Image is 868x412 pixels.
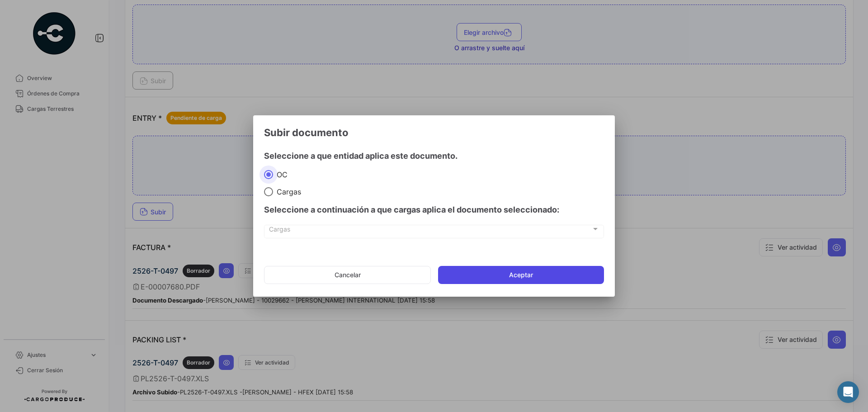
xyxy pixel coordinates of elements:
div: Abrir Intercom Messenger [837,381,859,403]
h3: Subir documento [264,126,604,139]
span: Cargas [273,187,301,196]
span: Cargas [269,227,591,235]
button: Aceptar [438,266,604,284]
h4: Seleccione a que entidad aplica este documento. [264,150,604,162]
span: OC [273,170,288,179]
button: Cancelar [264,266,431,284]
h4: Seleccione a continuación a que cargas aplica el documento seleccionado: [264,204,604,216]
